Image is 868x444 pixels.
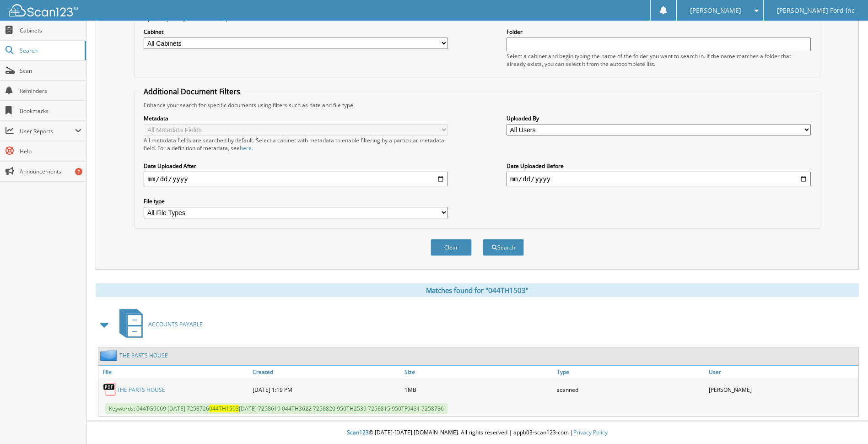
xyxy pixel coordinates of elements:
[402,380,554,399] div: 1MB
[347,428,369,436] span: Scan123
[119,352,168,359] a: THE PARTS HOUSE
[96,283,859,297] div: Matches found for "044TH1503"
[144,197,448,205] label: File type
[507,162,811,170] label: Date Uploaded Before
[250,366,402,378] a: Created
[777,8,855,13] span: [PERSON_NAME] Ford Inc
[75,168,82,175] div: 7
[690,8,741,13] span: [PERSON_NAME]
[20,168,81,175] span: Announcements
[483,239,524,256] button: Search
[20,67,81,75] span: Scan
[144,172,448,186] input: start
[148,320,203,328] span: ACCOUNTS PAYABLE
[139,101,815,109] div: Enhance your search for specific documents using filters such as date and file type.
[20,147,81,155] span: Help
[144,114,448,122] label: Metadata
[555,380,706,399] div: scanned
[20,27,81,34] span: Cabinets
[555,366,706,378] a: Type
[144,28,448,36] label: Cabinet
[20,47,80,54] span: Search
[431,239,472,256] button: Clear
[98,366,250,378] a: File
[507,172,811,186] input: end
[507,52,811,68] div: Select a cabinet and begin typing the name of the folder you want to search in. If the name match...
[573,428,608,436] a: Privacy Policy
[144,136,448,152] div: All metadata fields are searched by default. Select a cabinet with metadata to enable filtering b...
[240,144,252,152] a: here
[144,162,448,170] label: Date Uploaded After
[100,350,119,361] img: folder2.png
[105,403,447,414] span: Keywords: 044TG9669 [DATE] 7258726 [DATE] 7258619 044TH3622 7258820 950TH2539 7258815 950TF9431 7...
[86,422,868,444] div: © [DATE]-[DATE] [DOMAIN_NAME]. All rights reserved | appb03-scan123-com |
[706,366,858,378] a: User
[706,380,858,399] div: [PERSON_NAME]
[114,306,203,342] a: ACCOUNTS PAYABLE
[139,87,245,97] legend: Additional Document Filters
[507,28,811,36] label: Folder
[20,127,75,135] span: User Reports
[209,405,239,412] span: 044TH1503
[507,114,811,122] label: Uploaded By
[20,87,81,95] span: Reminders
[250,380,402,399] div: [DATE] 1:19 PM
[9,4,78,16] img: scan123-logo-white.svg
[20,107,81,115] span: Bookmarks
[117,386,165,394] a: THE PARTS HOUSE
[103,383,117,396] img: PDF.png
[402,366,554,378] a: Size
